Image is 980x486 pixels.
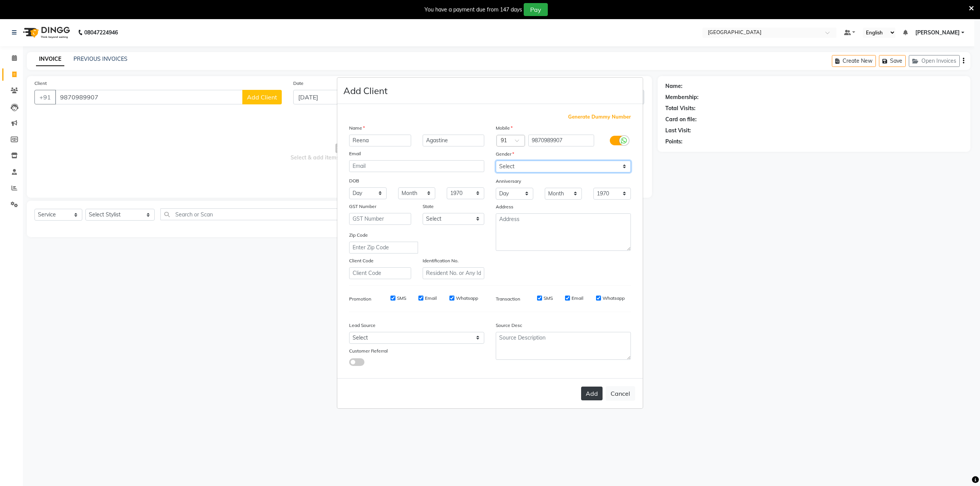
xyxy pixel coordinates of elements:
button: Pay [524,3,548,16]
label: Mobile [496,125,513,132]
label: GST Number [349,203,376,210]
input: Mobile [528,135,595,146]
label: Email [349,150,361,157]
label: Transaction [496,296,520,302]
label: State [423,203,434,210]
input: Resident No. or Any Id [423,267,485,279]
label: SMS [397,295,406,302]
input: Client Code [349,267,411,279]
label: DOB [349,177,359,184]
label: Zip Code [349,232,368,239]
button: Add [581,387,603,400]
label: Email [572,295,583,302]
input: Email [349,160,484,172]
label: Whatsapp [603,295,625,302]
label: SMS [544,295,553,302]
label: Gender [496,151,514,158]
label: Anniversary [496,178,521,185]
input: First Name [349,135,411,146]
label: Client Code [349,257,374,264]
label: Lead Source [349,322,376,329]
input: Last Name [423,135,485,146]
input: GST Number [349,213,411,225]
label: Address [496,203,513,210]
h4: Add Client [343,84,387,98]
label: Name [349,125,365,132]
button: Cancel [606,386,635,401]
div: You have a payment due from 147 days [425,6,522,14]
label: Promotion [349,296,371,302]
label: Identification No. [423,257,459,264]
input: Enter Zip Code [349,242,418,254]
span: Generate Dummy Number [568,113,631,121]
label: Email [425,295,437,302]
label: Customer Referral [349,348,388,354]
label: Whatsapp [456,295,478,302]
label: Source Desc [496,322,522,329]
